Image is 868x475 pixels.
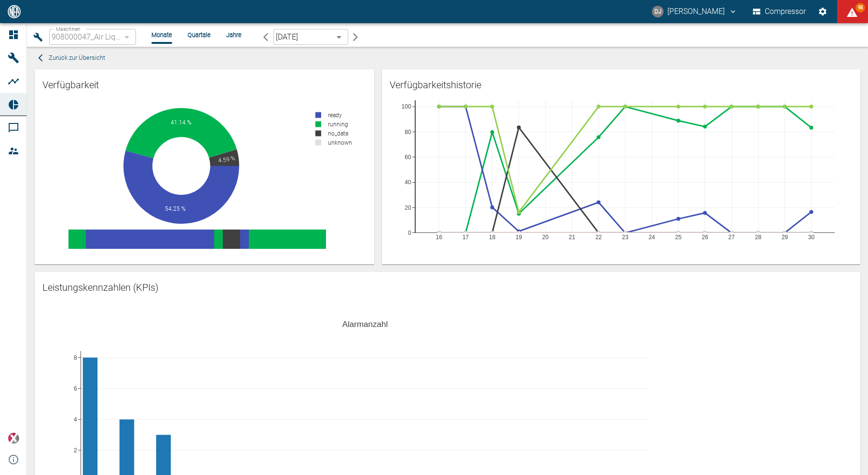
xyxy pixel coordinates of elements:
[257,29,273,45] button: arrow-back
[35,51,108,66] button: Zurück zur Übersicht
[651,3,739,20] button: david.jasper@nea-x.de
[273,29,348,45] div: [DATE]
[226,30,242,40] li: Jahre
[49,53,105,64] span: Zurück zur Übersicht
[42,280,853,295] div: Leistungskennzahlen (KPIs)
[814,3,831,20] button: Einstellungen
[56,26,81,32] span: Maschinen
[49,29,136,45] div: 908000047_Air Liquide Belge SA - NV_Antwerpen-Lillo (BE)
[348,29,365,45] button: arrow-forward
[390,77,853,93] div: Verfügbarkeitshistorie
[8,433,19,444] img: Xplore Logo
[751,3,808,20] button: Compressor
[652,6,664,17] div: DJ
[151,30,172,40] li: Monate
[855,3,865,13] span: 98
[42,77,366,93] div: Verfügbarkeit
[188,30,211,40] li: Quartale
[7,5,22,18] img: logo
